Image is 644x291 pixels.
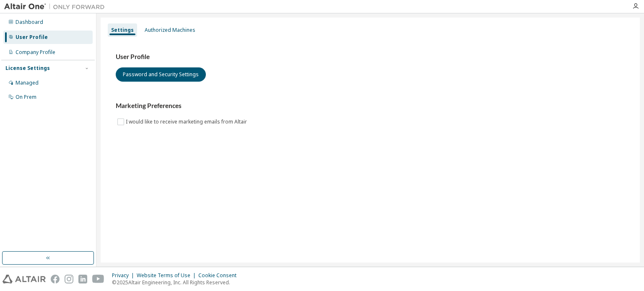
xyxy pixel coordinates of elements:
[65,275,73,283] img: instagram.svg
[137,272,198,279] div: Website Terms of Use
[16,19,43,26] div: Dashboard
[111,27,134,33] div: Settings
[4,3,109,11] img: Altair One
[116,102,625,110] h3: Marketing Preferences
[145,27,195,33] div: Authorized Machines
[116,53,625,61] h3: User Profile
[116,67,206,82] button: Password and Security Settings
[78,275,87,283] img: linkedin.svg
[3,275,46,283] img: altair_logo.svg
[112,279,241,286] p: © 2025 Altair Engineering, Inc. All Rights Reserved.
[16,94,36,100] div: On Prem
[92,275,104,283] img: youtube.svg
[16,80,39,86] div: Managed
[126,117,249,127] label: I would like to receive marketing emails from Altair
[16,34,48,41] div: User Profile
[198,272,241,279] div: Cookie Consent
[16,49,55,56] div: Company Profile
[51,275,60,283] img: facebook.svg
[5,65,50,72] div: License Settings
[112,272,137,279] div: Privacy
